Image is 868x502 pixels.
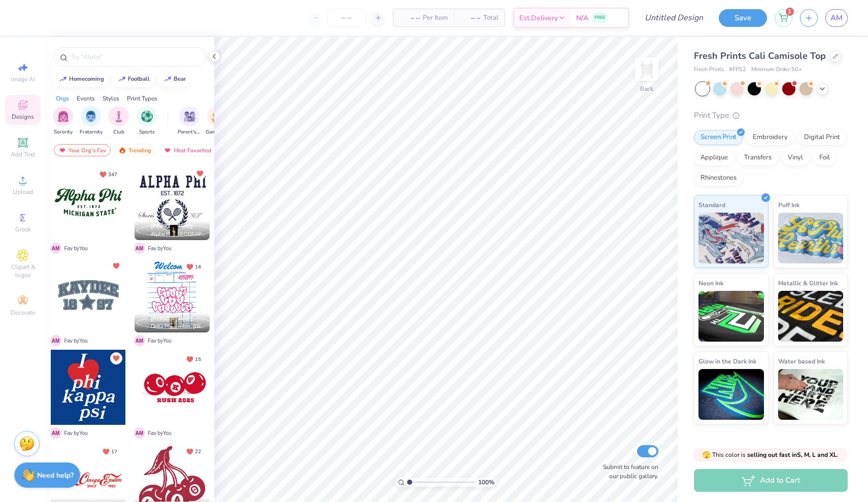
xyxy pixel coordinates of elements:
[128,76,150,82] div: football
[110,352,122,364] button: Unlike
[54,144,111,156] div: Your Org's Fav
[478,478,494,487] span: 100 %
[778,213,844,263] img: Puff Ink
[64,245,88,252] span: Fav by You
[134,243,145,254] span: A M
[637,59,657,79] img: Back
[423,13,448,23] span: Per Item
[174,76,186,82] div: bear
[163,76,172,82] img: trend_line.gif
[206,106,229,136] div: filter for Game Day
[729,65,746,74] span: # FP52
[50,427,61,439] span: A M
[698,199,725,210] span: Standard
[118,147,126,154] img: trending.gif
[781,150,810,165] div: Vinyl
[148,337,172,345] span: Fav by You
[12,113,34,121] span: Designs
[698,356,756,366] span: Glow in the Dark Ink
[58,147,66,154] img: most_fav.gif
[148,429,172,437] span: Fav by You
[64,429,88,437] span: Fav by You
[109,106,129,136] div: filter for Club
[594,14,605,21] span: FREE
[118,76,126,82] img: trend_line.gif
[151,230,206,238] span: Alpha Phi, [GEOGRAPHIC_DATA][US_STATE]
[830,12,843,24] span: AM
[80,106,103,136] button: filter button
[698,369,764,420] img: Glow in the Dark Ink
[483,13,498,23] span: Total
[53,106,73,136] button: filter button
[178,106,201,136] div: filter for Parent's Weekend
[178,106,201,136] button: filter button
[746,130,794,145] div: Embroidery
[112,72,154,87] button: football
[151,323,206,330] span: Delta Phi Epsilon, [GEOGRAPHIC_DATA]
[702,450,711,460] span: 🫣
[64,337,88,345] span: Fav by You
[148,245,172,252] span: Fav by You
[109,106,129,136] button: filter button
[195,449,201,454] span: 22
[159,144,216,156] div: Most Favorited
[698,291,764,342] img: Neon Ink
[134,335,145,346] span: A M
[95,168,122,181] button: Unlike
[98,445,122,458] button: Unlike
[80,128,103,136] span: Fraternity
[113,111,124,122] img: Club Image
[151,223,193,230] span: [PERSON_NAME]
[53,106,73,136] div: filter for Sorority
[139,128,155,136] span: Sports
[813,150,837,165] div: Foil
[694,50,826,62] span: Fresh Prints Cali Camisole Top
[141,111,153,122] img: Sports Image
[103,94,119,103] div: Styles
[460,13,480,23] span: – –
[113,128,124,136] span: Club
[576,13,588,23] span: N/A
[195,357,201,362] span: 15
[212,111,223,122] img: Game Day Image
[195,264,201,270] span: 14
[110,260,122,272] button: Unlike
[77,94,95,103] div: Events
[738,150,778,165] div: Transfers
[786,8,794,16] span: 1
[80,106,103,136] div: filter for Fraternity
[50,243,61,254] span: A M
[698,213,764,263] img: Standard
[127,94,157,103] div: Print Types
[702,450,839,459] span: This color is .
[184,111,195,122] img: Parent's Weekend Image
[70,52,200,62] input: Try "Alpha"
[206,128,229,136] span: Game Day
[11,150,35,158] span: Add Text
[719,9,767,27] button: Save
[15,225,31,233] span: Greek
[13,188,33,196] span: Upload
[519,13,558,23] span: Est. Delivery
[137,106,157,136] div: filter for Sports
[694,150,735,165] div: Applique
[778,356,825,366] span: Water based Ink
[54,128,73,136] span: Sorority
[69,76,104,82] div: homecoming
[694,171,743,186] div: Rhinestones
[640,84,653,93] div: Back
[182,445,206,458] button: Unlike
[194,168,206,180] button: Unlike
[698,278,723,288] span: Neon Ink
[778,199,799,210] span: Puff Ink
[53,72,109,87] button: homecoming
[825,9,848,27] a: AM
[206,106,229,136] button: filter button
[114,144,156,156] div: Trending
[56,94,69,103] div: Orgs
[50,335,61,346] span: A M
[399,13,420,23] span: – –
[5,263,41,279] span: Clipart & logos
[137,106,157,136] button: filter button
[182,352,206,366] button: Unlike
